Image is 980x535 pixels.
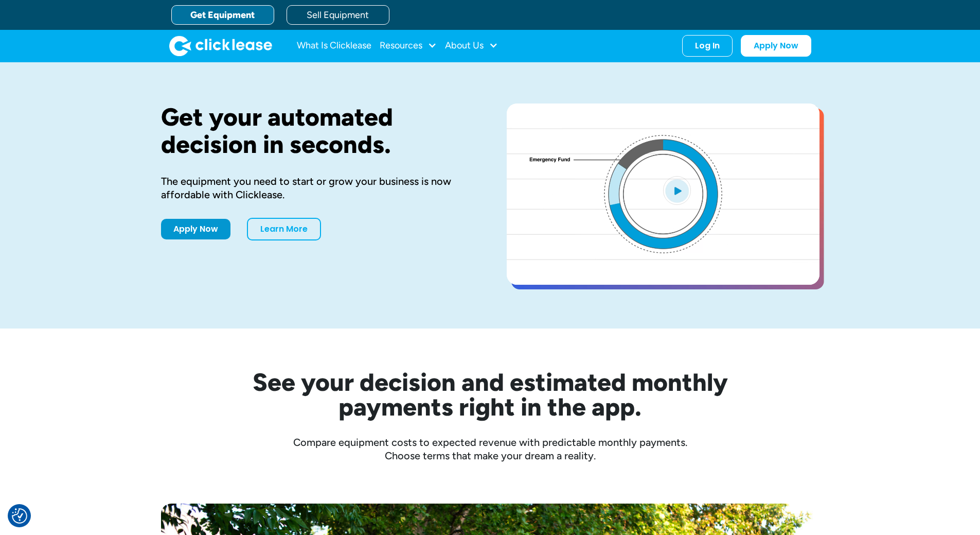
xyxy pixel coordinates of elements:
[161,103,474,158] h1: Get your automated decision in seconds.
[287,5,389,25] a: Sell Equipment
[169,36,272,56] img: Clicklease logo
[695,41,720,51] div: Log In
[171,5,274,25] a: Get Equipment
[297,36,371,56] a: What Is Clicklease
[12,508,27,524] img: Revisit consent button
[247,218,321,240] a: Learn More
[12,508,27,524] button: Consent Preferences
[507,103,819,285] a: open lightbox
[161,436,819,462] div: Compare equipment costs to expected revenue with predictable monthly payments. Choose terms that ...
[663,176,691,205] img: Blue play button logo on a light blue circular background
[741,35,811,57] a: Apply Now
[169,36,272,56] a: home
[202,370,778,419] h2: See your decision and estimated monthly payments right in the app.
[161,219,230,239] a: Apply Now
[161,175,474,201] div: The equipment you need to start or grow your business is now affordable with Clicklease.
[445,36,498,56] div: About Us
[380,36,437,56] div: Resources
